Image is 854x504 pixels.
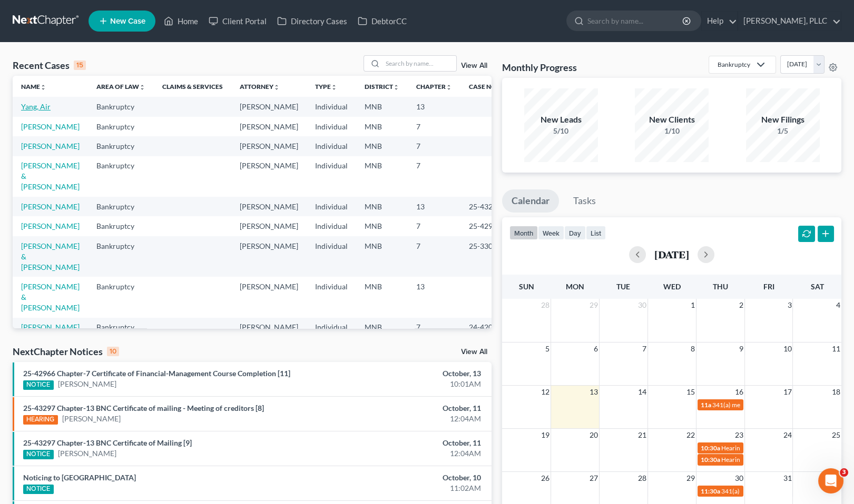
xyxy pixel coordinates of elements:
[356,97,408,116] td: MNB
[315,83,337,90] a: Typeunfold_more
[637,299,647,311] span: 30
[538,226,564,240] button: week
[336,483,481,493] div: 11:02AM
[231,236,307,277] td: [PERSON_NAME]
[336,414,481,424] div: 12:04AM
[460,318,511,337] td: 24-42015
[13,59,86,72] div: Recent Cases
[637,472,647,485] span: 28
[365,83,399,90] a: Districtunfold_more
[88,117,154,136] td: Bankruptcy
[21,83,46,90] a: Nameunfold_more
[88,236,154,277] td: Bankruptcy
[307,277,356,317] td: Individual
[231,156,307,197] td: [PERSON_NAME]
[654,249,689,260] h2: [DATE]
[408,136,460,156] td: 7
[564,189,605,213] a: Tasks
[96,83,145,90] a: Area of Lawunfold_more
[21,241,80,271] a: [PERSON_NAME] & [PERSON_NAME]
[544,342,551,355] span: 5
[231,277,307,317] td: [PERSON_NAME]
[356,197,408,216] td: MNB
[408,97,460,116] td: 13
[734,472,744,485] span: 30
[502,61,577,74] h3: Monthly Progress
[21,161,80,191] a: [PERSON_NAME] & [PERSON_NAME]
[524,126,598,136] div: 5/10
[738,299,744,311] span: 2
[734,429,744,441] span: 23
[40,84,46,90] i: unfold_more
[203,12,272,31] a: Client Portal
[23,473,136,482] a: Noticing to [GEOGRAPHIC_DATA]
[107,347,119,356] div: 10
[408,216,460,236] td: 7
[588,429,599,441] span: 20
[524,114,598,126] div: New Leads
[540,299,551,311] span: 28
[74,61,86,70] div: 15
[782,386,792,398] span: 17
[21,202,80,211] a: [PERSON_NAME]
[139,84,145,90] i: unfold_more
[336,403,481,414] div: October, 11
[159,12,203,31] a: Home
[21,282,80,312] a: [PERSON_NAME] & [PERSON_NAME]
[23,415,58,425] div: HEARING
[336,438,481,448] div: October, 11
[88,97,154,116] td: Bankruptcy
[21,221,80,230] a: [PERSON_NAME]
[635,114,709,126] div: New Clients
[460,197,511,216] td: 25-43297
[616,282,630,291] span: Tue
[738,342,744,355] span: 9
[588,386,599,398] span: 13
[231,136,307,156] td: [PERSON_NAME]
[818,468,843,493] iframe: Intercom live chat
[566,282,584,291] span: Mon
[88,136,154,156] td: Bankruptcy
[690,342,696,355] span: 8
[231,216,307,236] td: [PERSON_NAME]
[831,342,841,355] span: 11
[588,472,599,485] span: 27
[88,277,154,317] td: Bankruptcy
[272,12,352,31] a: Directory Cases
[593,342,599,355] span: 6
[840,468,848,477] span: 3
[509,226,538,240] button: month
[231,117,307,136] td: [PERSON_NAME]
[408,236,460,277] td: 7
[685,472,696,485] span: 29
[408,277,460,317] td: 13
[231,318,307,337] td: [PERSON_NAME]
[356,117,408,136] td: MNB
[782,429,792,441] span: 24
[336,448,481,459] div: 12:04AM
[110,17,145,25] span: New Case
[637,386,647,398] span: 14
[460,236,511,277] td: 25-33046
[469,83,503,90] a: Case Nounfold_more
[21,322,80,331] a: [PERSON_NAME]
[540,386,551,398] span: 12
[307,117,356,136] td: Individual
[786,299,792,311] span: 3
[13,345,119,358] div: NextChapter Notices
[88,156,154,197] td: Bankruptcy
[746,126,820,136] div: 1/5
[408,117,460,136] td: 7
[356,318,408,337] td: MNB
[519,282,534,291] span: Sun
[23,369,290,378] a: 25-42966 Chapter-7 Certificate of Financial-Management Course Completion [11]
[586,226,606,240] button: list
[810,282,823,291] span: Sat
[21,102,51,111] a: Yang, Air
[23,380,54,390] div: NOTICE
[416,83,452,90] a: Chapterunfold_more
[718,60,750,69] div: Bankruptcy
[273,84,280,90] i: unfold_more
[307,197,356,216] td: Individual
[587,11,684,31] input: Search by name...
